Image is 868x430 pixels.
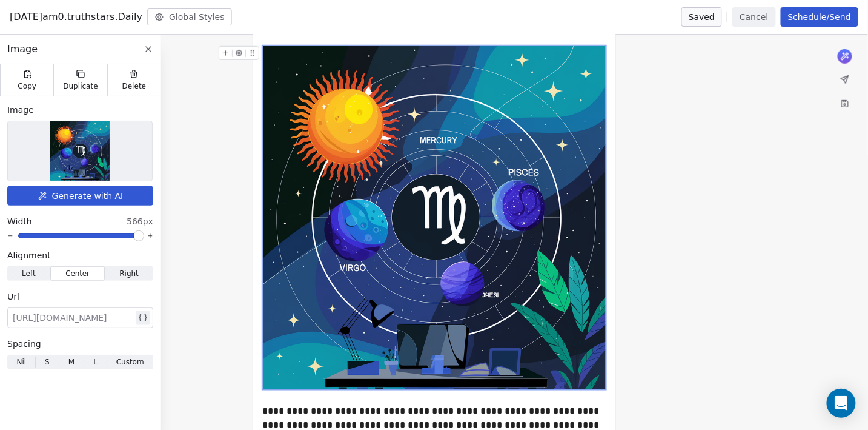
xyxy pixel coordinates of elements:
[127,215,153,227] span: 566px
[732,7,775,27] button: Cancel
[7,291,19,303] span: Url
[16,357,26,368] span: Nil
[7,104,34,116] span: Image
[7,215,32,227] span: Width
[18,81,36,91] span: Copy
[147,8,232,25] button: Global Styles
[7,186,153,206] button: Generate with AI
[827,389,856,418] div: Open Intercom Messenger
[7,249,51,261] span: Alignment
[116,357,144,368] span: Custom
[681,7,722,27] button: Saved
[45,357,50,368] span: S
[122,81,147,91] span: Delete
[22,268,36,279] span: Left
[68,357,75,368] span: M
[63,81,98,91] span: Duplicate
[7,338,41,350] span: Spacing
[93,357,98,368] span: L
[119,268,139,279] span: Right
[7,42,38,56] span: Image
[10,10,142,24] span: [DATE]am0.truthstars.Daily
[781,7,858,27] button: Schedule/Send
[50,121,110,181] img: Selected image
